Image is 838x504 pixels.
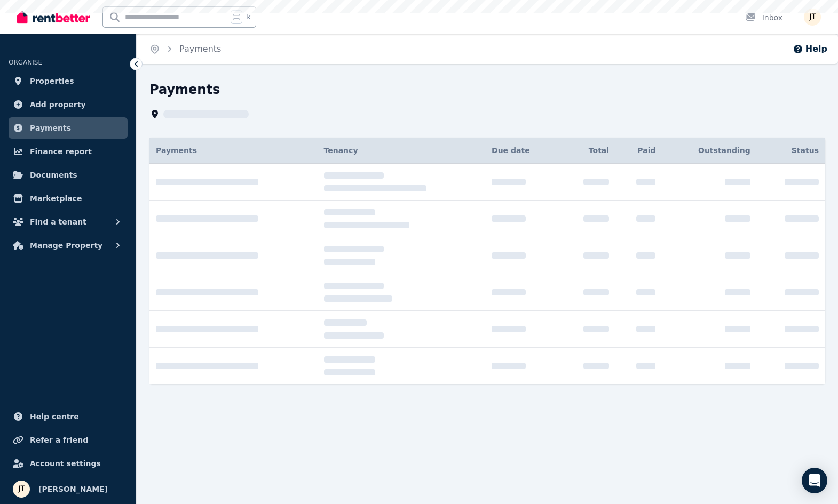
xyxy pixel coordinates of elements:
span: Refer a friend [30,434,88,446]
a: Add property [9,94,128,115]
th: Status [757,138,825,164]
a: Account settings [9,453,128,474]
div: Inbox [745,12,782,23]
a: Payments [179,44,221,54]
a: Marketplace [9,188,128,209]
span: ORGANISE [9,59,42,66]
a: Properties [9,70,128,92]
span: Payments [156,146,197,155]
a: Help centre [9,406,128,427]
a: Payments [9,117,128,139]
button: Manage Property [9,235,128,256]
h1: Payments [149,81,220,98]
span: Finance report [30,145,92,158]
span: [PERSON_NAME] [38,483,108,495]
span: Help centre [30,410,79,423]
span: Payments [30,122,71,134]
img: Jamie Taylor [13,481,30,498]
button: Find a tenant [9,211,128,233]
img: Jamie Taylor [804,9,821,26]
th: Paid [615,138,662,164]
span: Manage Property [30,239,102,252]
span: Documents [30,169,77,181]
span: Account settings [30,457,101,470]
th: Tenancy [318,138,486,164]
th: Total [559,138,615,164]
span: Properties [30,75,74,87]
a: Refer a friend [9,429,128,451]
span: Marketplace [30,192,82,205]
div: Open Intercom Messenger [802,468,827,493]
th: Due date [485,138,559,164]
a: Finance report [9,141,128,162]
a: Documents [9,164,128,186]
th: Outstanding [662,138,756,164]
button: Help [793,43,827,55]
span: k [247,13,250,21]
nav: Breadcrumb [137,34,234,64]
span: Add property [30,98,86,111]
img: RentBetter [17,9,90,25]
span: Find a tenant [30,215,86,228]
